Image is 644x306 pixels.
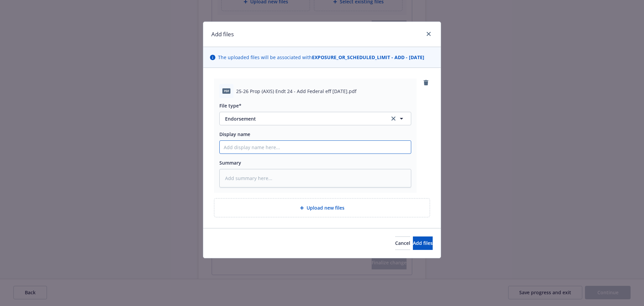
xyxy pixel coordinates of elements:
[219,160,241,166] span: Summary
[425,30,433,38] a: close
[219,102,241,109] span: File type*
[422,79,430,87] a: remove
[307,204,344,211] span: Upload new files
[395,236,410,250] button: Cancel
[219,131,250,137] span: Display name
[214,198,430,217] div: Upload new files
[218,54,424,61] span: The uploaded files will be associated with
[395,240,410,246] span: Cancel
[225,115,380,122] span: Endorsement
[312,54,424,60] strong: EXPOSURE_OR_SCHEDULED_LIMIT - ADD - [DATE]
[222,88,230,93] span: pdf
[413,236,433,250] button: Add files
[389,115,397,123] a: clear selection
[211,30,234,39] h1: Add files
[219,112,411,125] button: Endorsementclear selection
[236,88,357,95] span: 25-26 Prop (AXIS) Endt 24 - Add Federal eff [DATE].pdf
[220,141,411,154] input: Add display name here...
[413,240,433,246] span: Add files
